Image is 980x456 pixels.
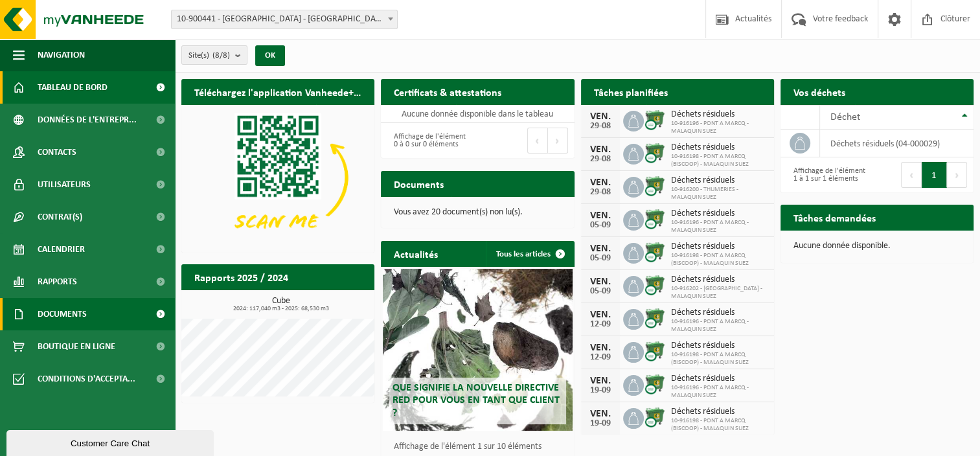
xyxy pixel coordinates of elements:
[181,105,374,250] img: Download de VHEPlus App
[587,211,613,221] div: VEN.
[394,208,561,217] p: Vous avez 20 document(s) non lu(s).
[644,307,666,329] img: WB-0770-CU
[38,168,91,201] span: Utilisateurs
[644,109,666,131] img: WB-0770-CU
[172,10,397,28] span: 10-900441 - MALAQUIN - SUEZ - ST AMAND LES EAUX
[671,341,768,351] span: Déchets résiduels
[394,442,567,451] p: Affichage de l'élément 1 sur 10 éléments
[381,79,514,104] h2: Certificats & attestations
[548,128,568,154] button: Next
[38,136,76,168] span: Contacts
[587,155,613,164] div: 29-08
[587,122,613,131] div: 29-08
[671,308,768,318] span: Déchets résiduels
[188,46,230,65] span: Site(s)
[587,409,613,419] div: VEN.
[671,252,768,268] span: 10-916198 - PONT A MARCQ (BISCOOP) - MALAQUIN SUEZ
[671,318,768,334] span: 10-916196 - PONT A MARCQ - MALAQUIN SUEZ
[947,162,967,188] button: Next
[671,142,768,153] span: Déchets résiduels
[188,306,374,312] span: 2024: 117,040 m3 - 2025: 68,530 m3
[587,277,613,287] div: VEN.
[587,177,613,188] div: VEN.
[671,219,768,234] span: 10-916196 - PONT A MARCQ - MALAQUIN SUEZ
[581,79,681,104] h2: Tâches planifiées
[38,39,85,71] span: Navigation
[671,153,768,168] span: 10-916198 - PONT A MARCQ (BISCOOP) - MALAQUIN SUEZ
[644,241,666,263] img: WB-0770-CU
[387,126,471,155] div: Affichage de l'élément 0 à 0 sur 0 éléments
[671,209,768,219] span: Déchets résiduels
[922,162,947,188] button: 1
[820,130,974,157] td: déchets résiduels (04-000029)
[644,208,666,230] img: WB-0770-CU
[644,142,666,164] img: WB-0770-CU
[671,242,768,252] span: Déchets résiduels
[587,221,613,230] div: 05-09
[383,269,572,431] a: Que signifie la nouvelle directive RED pour vous en tant que client ?
[38,201,82,233] span: Contrat(s)
[671,374,768,384] span: Déchets résiduels
[671,351,768,367] span: 10-916198 - PONT A MARCQ (BISCOOP) - MALAQUIN SUEZ
[587,188,613,197] div: 29-08
[671,275,768,285] span: Déchets résiduels
[262,290,373,315] a: Consulter les rapports
[527,128,548,154] button: Previous
[181,45,247,65] button: Site(s)(8/8)
[793,242,961,251] p: Aucune donnée disponible.
[587,244,613,254] div: VEN.
[6,427,216,456] iframe: chat widget
[644,373,666,395] img: WB-0770-CU
[38,71,108,104] span: Tableau de bord
[587,343,613,353] div: VEN.
[587,254,613,263] div: 05-09
[587,287,613,296] div: 05-09
[38,233,85,266] span: Calendrier
[901,162,922,188] button: Previous
[587,310,613,320] div: VEN.
[181,79,374,104] h2: Téléchargez l'application Vanheede+ maintenant!
[587,419,613,428] div: 19-09
[671,109,768,120] span: Déchets résiduels
[38,330,115,363] span: Boutique en ligne
[38,266,77,298] span: Rapports
[38,104,137,136] span: Données de l'entrepr...
[181,264,301,290] h2: Rapports 2025 / 2024
[381,241,451,266] h2: Actualités
[671,120,768,135] span: 10-916196 - PONT A MARCQ - MALAQUIN SUEZ
[587,376,613,386] div: VEN.
[671,285,768,301] span: 10-916202 - [GEOGRAPHIC_DATA] - MALAQUIN SUEZ
[188,297,374,312] h3: Cube
[587,320,613,329] div: 12-09
[587,144,613,155] div: VEN.
[587,353,613,362] div: 12-09
[671,384,768,400] span: 10-916196 - PONT A MARCQ - MALAQUIN SUEZ
[212,51,230,60] count: (8/8)
[381,105,574,123] td: Aucune donnée disponible dans le tableau
[255,45,285,66] button: OK
[787,161,871,189] div: Affichage de l'élément 1 à 1 sur 1 éléments
[486,241,573,267] a: Tous les articles
[781,205,889,230] h2: Tâches demandées
[587,386,613,395] div: 19-09
[171,10,398,29] span: 10-900441 - MALAQUIN - SUEZ - ST AMAND LES EAUX
[644,340,666,362] img: WB-0770-CU
[781,79,858,104] h2: Vos déchets
[671,186,768,201] span: 10-916200 - THUMERIES - MALAQUIN SUEZ
[671,176,768,186] span: Déchets résiduels
[671,407,768,417] span: Déchets résiduels
[644,175,666,197] img: WB-0770-CU
[644,406,666,428] img: WB-0770-CU
[671,417,768,433] span: 10-916198 - PONT A MARCQ (BISCOOP) - MALAQUIN SUEZ
[587,111,613,122] div: VEN.
[830,112,860,122] span: Déchet
[38,363,135,395] span: Conditions d'accepta...
[393,383,560,418] span: Que signifie la nouvelle directive RED pour vous en tant que client ?
[381,171,457,196] h2: Documents
[38,298,87,330] span: Documents
[644,274,666,296] img: WB-0770-CU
